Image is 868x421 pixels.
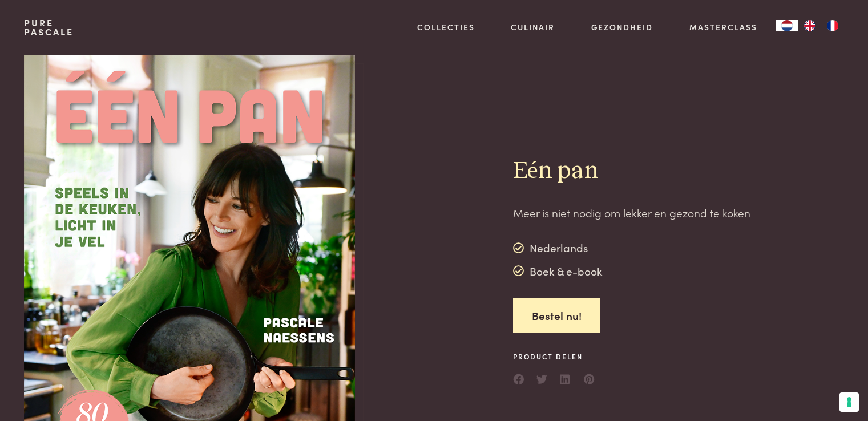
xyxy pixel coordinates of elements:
[513,240,603,257] div: Nederlands
[776,20,844,31] aside: Language selected: Nederlands
[776,20,798,31] a: NL
[798,20,844,31] ul: Language list
[776,20,798,31] div: Language
[513,298,600,334] a: Bestel nu!
[821,20,844,31] a: FR
[417,21,475,33] a: Collecties
[511,21,555,33] a: Culinair
[513,351,595,362] span: Product delen
[689,21,757,33] a: Masterclass
[513,205,750,221] p: Meer is niet nodig om lekker en gezond te koken
[591,21,653,33] a: Gezondheid
[798,20,821,31] a: EN
[24,18,74,37] a: PurePascale
[513,262,603,280] div: Boek & e-book
[839,392,859,412] button: Uw voorkeuren voor toestemming voor trackingtechnologieën
[513,156,750,187] h2: Eén pan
